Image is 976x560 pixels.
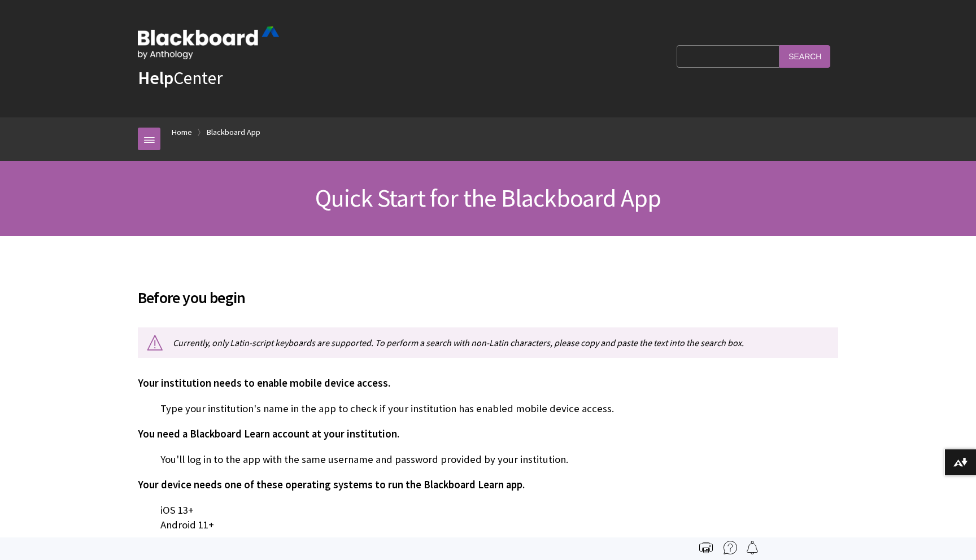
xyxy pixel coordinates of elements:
strong: Help [138,67,173,89]
h2: Before you begin [138,272,838,309]
p: You'll log in to the app with the same username and password provided by your institution. [138,452,838,467]
span: Quick Start for the Blackboard App [315,182,661,213]
span: You need a Blackboard Learn account at your institution. [138,427,399,440]
a: HelpCenter [138,67,223,89]
img: Follow this page [746,541,759,554]
a: Home [172,125,192,139]
img: Print [699,541,713,554]
img: Blackboard by Anthology [138,27,279,59]
img: More help [724,541,737,554]
input: Search [779,45,830,67]
p: Currently, only Latin-script keyboards are supported. To perform a search with non-Latin characte... [138,327,838,358]
p: iOS 13+ Android 11+ [138,503,838,532]
a: Blackboard App [207,125,260,139]
span: Your institution needs to enable mobile device access. [138,377,390,390]
p: Type your institution's name in the app to check if your institution has enabled mobile device ac... [138,401,838,416]
span: Your device needs one of these operating systems to run the Blackboard Learn app. [138,478,525,491]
